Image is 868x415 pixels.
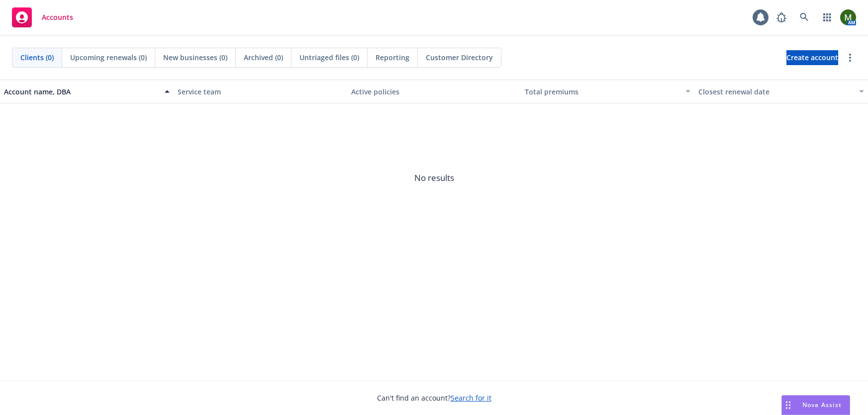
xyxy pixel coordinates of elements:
[70,52,147,63] span: Upcoming renewals (0)
[163,52,227,63] span: New businesses (0)
[244,52,283,63] span: Archived (0)
[20,52,54,63] span: Clients (0)
[698,86,853,97] div: Closest renewal date
[786,50,838,65] a: Create account
[178,86,343,97] div: Service team
[844,52,856,64] a: more
[4,86,159,97] div: Account name, DBA
[42,13,73,21] span: Accounts
[802,401,842,409] span: Nova Assist
[694,80,868,103] button: Closest renewal date
[8,3,77,31] a: Accounts
[781,395,850,415] button: Nova Assist
[351,86,517,97] div: Active policies
[772,7,791,27] a: Report a Bug
[786,48,838,67] span: Create account
[817,7,837,27] a: Switch app
[377,393,491,403] span: Can't find an account?
[521,80,694,103] button: Total premiums
[299,52,359,63] span: Untriaged files (0)
[451,393,491,403] a: Search for it
[376,52,409,63] span: Reporting
[840,9,856,25] img: photo
[782,396,794,415] div: Drag to move
[174,80,347,103] button: Service team
[525,86,679,97] div: Total premiums
[347,80,521,103] button: Active policies
[794,7,814,27] a: Search
[426,52,493,63] span: Customer Directory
